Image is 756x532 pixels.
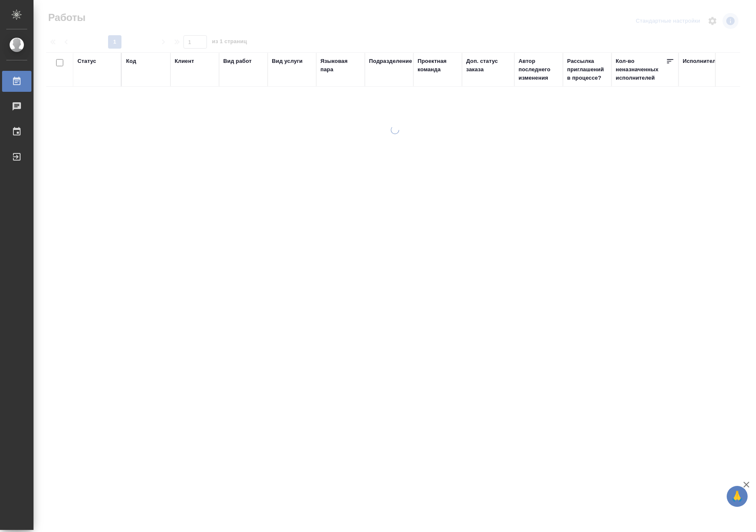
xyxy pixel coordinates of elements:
[567,57,607,82] div: Рассылка приглашений в процессе?
[223,57,252,65] div: Вид работ
[519,57,559,82] div: Автор последнего изменения
[616,57,666,82] div: Кол-во неназначенных исполнителей
[369,57,412,65] div: Подразделение
[77,57,96,65] div: Статус
[466,57,510,74] div: Доп. статус заказа
[683,57,720,65] div: Исполнитель
[320,57,361,74] div: Языковая пара
[730,488,744,505] span: 🙏
[175,57,194,65] div: Клиент
[727,486,748,507] button: 🙏
[126,57,136,65] div: Код
[272,57,303,65] div: Вид услуги
[418,57,458,74] div: Проектная команда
